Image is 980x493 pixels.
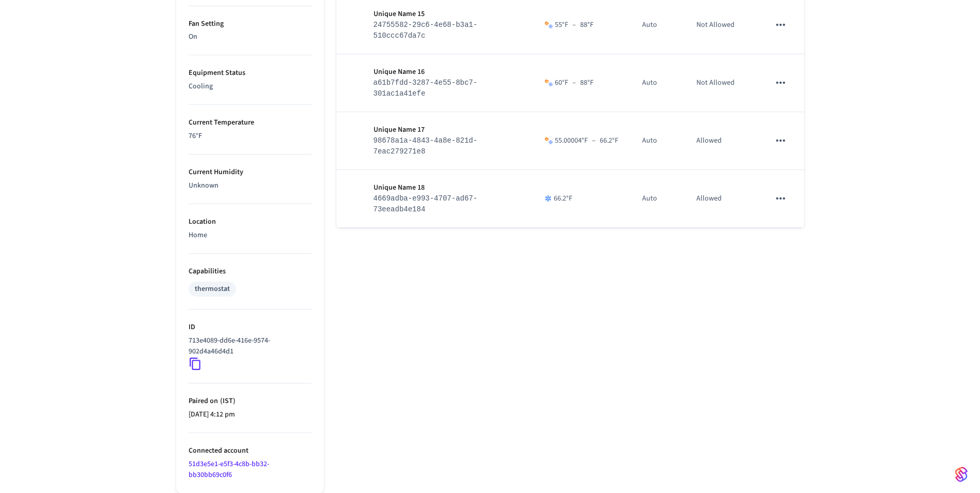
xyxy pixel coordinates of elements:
p: On [189,32,312,42]
p: 76 °F [189,131,312,142]
p: Home [189,230,312,241]
div: 60 °F 88 °F [555,78,594,88]
p: Unknown [189,180,312,191]
p: 713e4089-dd6e-416e-9574-902d4a46d4d1 [189,335,307,357]
p: ID [189,322,312,333]
div: 55 °F 88 °F [555,20,594,30]
div: 55.00004 °F 66.2 °F [555,135,618,146]
td: Allowed [684,112,758,170]
p: [DATE] 4:12 pm [189,409,312,420]
div: 66.2 °F [545,193,617,204]
img: SeamLogoGradient.69752ec5.svg [955,466,968,483]
img: Heat Cool [545,21,553,29]
span: ( IST ) [218,396,236,406]
p: Paired on [189,396,312,407]
div: thermostat [195,284,230,295]
p: Unique Name 18 [374,182,520,193]
td: Allowed [684,170,758,228]
p: Equipment Status [189,68,312,79]
img: Heat Cool [545,136,553,145]
p: Cooling [189,81,312,92]
p: Capabilities [189,266,312,277]
img: Heat Cool [545,79,553,87]
code: a61b7fdd-3287-4e55-8bc7-301ac1a41efe [374,79,478,98]
p: Location [189,217,312,227]
span: – [572,78,576,88]
p: Unique Name 17 [374,125,520,135]
span: – [572,20,576,30]
code: 24755582-29c6-4e68-b3a1-510ccc67da7c [374,21,478,40]
code: 4669adba-e993-4707-ad67-73eeadb4e184 [374,194,478,213]
p: Current Temperature [189,117,312,128]
span: – [592,135,596,146]
td: Auto [630,112,684,170]
code: 98678a1a-4843-4a8e-821d-7eac279271e8 [374,136,478,156]
td: Auto [630,170,684,228]
p: Unique Name 16 [374,67,520,78]
a: 51d3e5e1-e5f3-4c8b-bb32-bb30bb69c0f6 [189,459,269,480]
p: Connected account [189,445,312,456]
td: Auto [630,54,684,112]
td: Not Allowed [684,54,758,112]
p: Fan Setting [189,19,312,29]
p: Current Humidity [189,167,312,178]
p: Unique Name 15 [374,9,520,20]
